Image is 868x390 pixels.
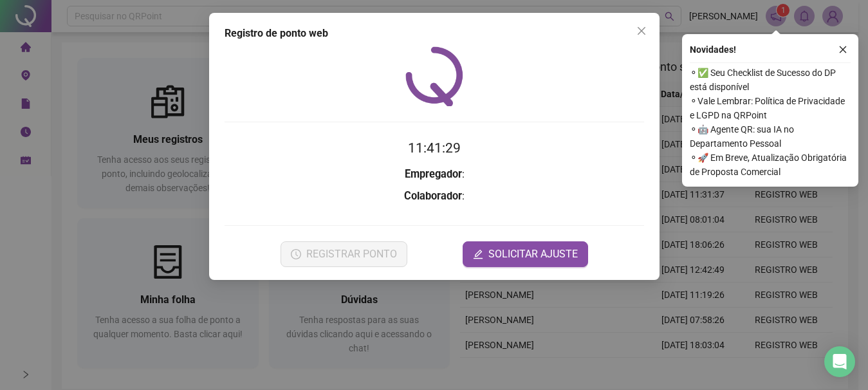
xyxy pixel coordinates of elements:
span: ⚬ 🤖 Agente QR: sua IA no Departamento Pessoal [690,122,851,151]
button: editSOLICITAR AJUSTE [463,241,588,267]
span: close [636,26,647,36]
img: QRPoint [405,46,463,106]
div: Open Intercom Messenger [824,346,855,377]
strong: Colaborador [404,190,462,202]
span: ⚬ ✅ Seu Checklist de Sucesso do DP está disponível [690,66,851,94]
h3: : [225,166,644,183]
span: ⚬ 🚀 Em Breve, Atualização Obrigatória de Proposta Comercial [690,151,851,179]
div: Registro de ponto web [225,26,644,41]
span: edit [473,249,483,259]
button: REGISTRAR PONTO [280,241,407,267]
span: SOLICITAR AJUSTE [488,246,578,262]
strong: Empregador [404,168,461,180]
time: 11:41:29 [408,140,461,156]
h3: : [225,188,644,205]
span: ⚬ Vale Lembrar: Política de Privacidade e LGPD na QRPoint [690,94,851,122]
span: Novidades ! [690,42,736,57]
button: Close [631,21,652,41]
span: close [838,45,847,54]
